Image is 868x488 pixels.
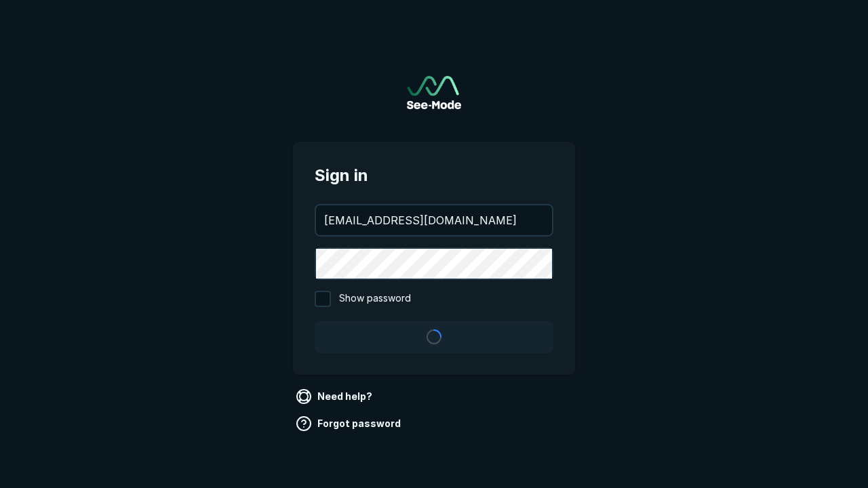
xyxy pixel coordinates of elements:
a: Forgot password [293,413,406,434]
a: Go to sign in [407,76,461,109]
input: your@email.com [316,205,552,235]
img: See-Mode Logo [407,76,461,109]
a: Need help? [293,386,378,407]
span: Sign in [315,163,553,188]
span: Show password [339,291,411,307]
